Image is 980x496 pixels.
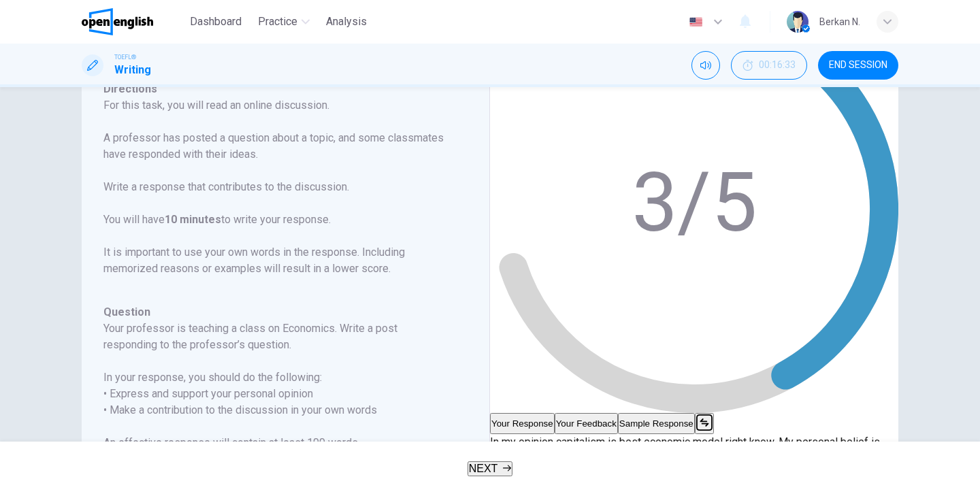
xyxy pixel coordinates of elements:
[82,8,153,35] img: OpenEnglish logo
[326,14,367,30] span: Analysis
[618,413,695,434] button: Sample Response
[632,155,757,250] text: 3/5
[787,11,808,33] img: Profile picture
[469,463,498,474] span: NEXT
[114,62,151,78] h1: Writing
[103,97,451,277] p: For this task, you will read an online discussion. A professor has posted a question about a topi...
[252,10,315,34] button: Practice
[691,51,720,80] div: Mute
[819,14,860,30] div: Berkan N.
[731,51,807,80] button: 00:16:33
[818,51,898,80] button: END SESSION
[82,8,184,35] a: OpenEnglish logo
[258,14,297,30] span: Practice
[321,10,372,34] button: Analysis
[103,435,451,451] h6: An effective response will contain at least 100 words.
[555,413,618,434] button: Your Feedback
[829,60,887,71] span: END SESSION
[114,52,136,62] span: TOEFL®
[731,51,807,80] div: Hide
[468,461,513,476] button: NEXT
[687,17,704,27] img: en
[759,60,796,71] span: 00:16:33
[103,81,451,293] h6: Directions
[190,14,242,30] span: Dashboard
[103,320,451,353] h6: Your professor is teaching a class on Economics. Write a post responding to the professor’s quest...
[490,413,898,434] div: basic tabs example
[165,213,221,226] b: 10 minutes
[490,413,555,434] button: Your Response
[103,369,451,418] h6: In your response, you should do the following: • Express and support your personal opinion • Make...
[184,10,247,34] button: Dashboard
[103,304,451,320] h6: Question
